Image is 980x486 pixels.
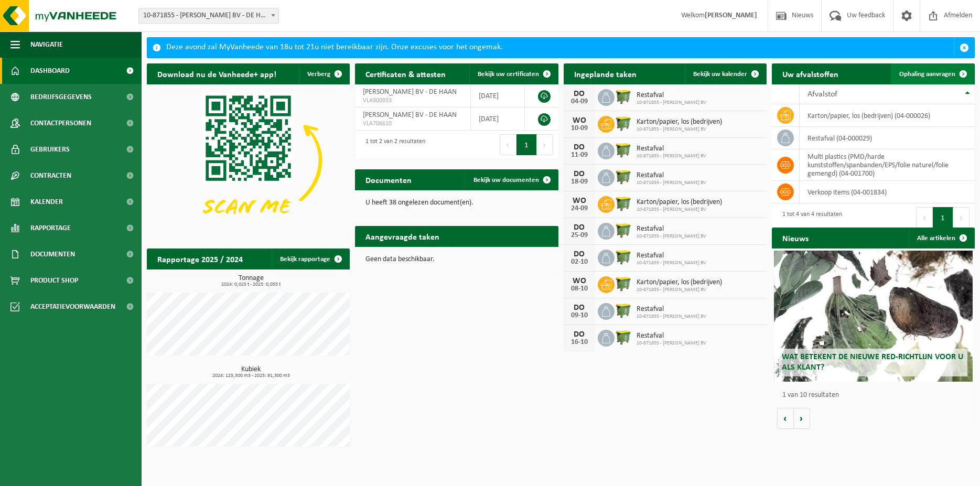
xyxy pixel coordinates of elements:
button: Previous [500,134,516,155]
td: [DATE] [471,84,525,107]
div: DO [569,250,590,258]
img: WB-1100-HPE-GN-51 [615,88,632,105]
p: Geen data beschikbaar. [365,256,547,263]
h3: Kubiek [152,366,350,379]
span: Verberg [307,71,330,78]
div: 04-09 [569,98,590,105]
span: Rapportage [30,215,71,241]
span: Contactpersonen [30,110,91,136]
span: 10-871855 - DEWAELE HENRI BV - DE HAAN [139,8,278,23]
a: Bekijk uw documenten [465,169,557,190]
div: 25-09 [569,232,590,239]
a: Bekijk rapportage [272,249,349,269]
span: 10-871855 - DEWAELE HENRI BV - DE HAAN [138,8,279,24]
span: 10-871855 - [PERSON_NAME] BV [637,100,706,106]
h2: Uw afvalstoffen [772,63,849,84]
span: 10-871855 - [PERSON_NAME] BV [637,340,706,347]
span: Bekijk uw kalender [693,71,747,78]
span: 10-871855 - [PERSON_NAME] BV [637,180,706,186]
h2: Rapportage 2025 / 2024 [147,249,253,269]
span: Bekijk uw certificaten [478,71,539,78]
span: Restafval [637,252,706,260]
span: Kalender [30,189,63,215]
span: Acceptatievoorwaarden [30,294,115,320]
div: 09-10 [569,312,590,319]
div: 08-10 [569,285,590,293]
span: [PERSON_NAME] BV - DE HAAN [363,111,457,119]
span: Gebruikers [30,136,70,163]
button: Next [953,207,970,228]
span: Restafval [637,305,706,314]
h2: Download nu de Vanheede+ app! [147,63,287,84]
div: 11-09 [569,152,590,159]
img: WB-1100-HPE-GN-51 [615,195,632,212]
p: 1 van 10 resultaten [782,392,970,399]
span: 10-871855 - [PERSON_NAME] BV [637,153,706,159]
span: VLA706610 [363,120,462,128]
span: VLA900933 [363,96,462,105]
img: WB-1100-HPE-GN-51 [615,301,632,319]
img: WB-1100-HPE-GN-51 [615,221,632,239]
span: Wat betekent de nieuwe RED-richtlijn voor u als klant? [782,353,963,371]
span: 10-871855 - [PERSON_NAME] BV [637,287,722,293]
td: [DATE] [471,107,525,131]
div: DO [569,330,590,339]
div: 1 tot 2 van 2 resultaten [360,133,425,156]
img: WB-1100-HPE-GN-51 [615,328,632,346]
span: Dashboard [30,58,70,84]
span: Restafval [637,332,706,340]
button: 1 [516,134,537,155]
img: Download de VHEPlus App [147,84,350,236]
span: Afvalstof [807,90,837,99]
td: karton/papier, los (bedrijven) (04-000026) [800,104,975,127]
span: Karton/papier, los (bedrijven) [637,198,722,207]
div: 18-09 [569,178,590,186]
span: Contracten [30,163,71,189]
div: DO [569,170,590,178]
div: DO [569,223,590,232]
span: 10-871855 - [PERSON_NAME] BV [637,233,706,240]
img: WB-1100-HPE-GN-51 [615,141,632,159]
button: 1 [933,207,953,228]
span: Documenten [30,241,75,267]
div: 16-10 [569,339,590,346]
span: Karton/papier, los (bedrijven) [637,118,722,126]
span: Bekijk uw documenten [473,177,539,183]
button: Vorige [777,408,794,429]
span: Ophaling aanvragen [899,71,955,78]
button: Next [537,134,553,155]
span: Bedrijfsgegevens [30,84,92,110]
div: 10-09 [569,125,590,132]
div: DO [569,304,590,312]
a: Bekijk uw certificaten [469,63,557,84]
button: Volgende [794,408,810,429]
div: 24-09 [569,205,590,212]
div: DO [569,143,590,152]
span: [PERSON_NAME] BV - DE HAAN [363,88,457,96]
span: 10-871855 - [PERSON_NAME] BV [637,207,722,213]
span: Karton/papier, los (bedrijven) [637,278,722,287]
a: Bekijk uw kalender [685,63,766,84]
div: DO [569,90,590,98]
span: 2024: 125,300 m3 - 2025: 91,300 m3 [152,373,350,379]
div: WO [569,116,590,125]
h2: Aangevraagde taken [355,226,450,246]
div: 1 tot 4 van 4 resultaten [777,206,842,229]
div: WO [569,277,590,285]
h2: Nieuws [772,228,819,248]
strong: [PERSON_NAME] [705,12,757,19]
h2: Ingeplande taken [564,63,647,84]
img: WB-1100-HPE-GN-51 [615,275,632,293]
span: 10-871855 - [PERSON_NAME] BV [637,314,706,320]
button: Verberg [299,63,349,84]
span: Restafval [637,171,706,180]
h3: Tonnage [152,275,350,287]
span: Navigatie [30,31,63,58]
span: Restafval [637,91,706,100]
p: U heeft 38 ongelezen document(en). [365,199,547,207]
img: WB-1100-HPE-GN-51 [615,168,632,186]
h2: Documenten [355,169,422,190]
button: Previous [916,207,933,228]
a: Wat betekent de nieuwe RED-richtlijn voor u als klant? [774,251,973,382]
span: Restafval [637,225,706,233]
